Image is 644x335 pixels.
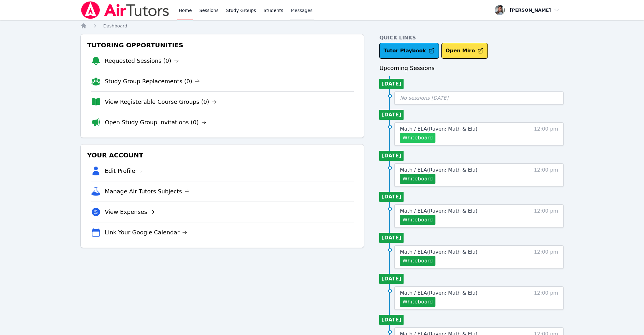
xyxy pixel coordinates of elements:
[379,274,404,284] li: [DATE]
[400,133,435,143] button: Whiteboard
[400,289,477,297] a: Math / ELA(Raven: Math & Ela)
[105,208,155,216] a: View Expenses
[441,43,488,59] button: Open Miro
[105,187,190,196] a: Manage Air Tutors Subjects
[400,95,448,101] span: No sessions [DATE]
[534,125,558,143] span: 12:00 pm
[400,174,435,184] button: Whiteboard
[379,315,404,325] li: [DATE]
[105,77,200,86] a: Study Group Replacements (0)
[534,289,558,307] span: 12:00 pm
[534,248,558,266] span: 12:00 pm
[80,23,564,29] nav: Breadcrumb
[400,256,435,266] button: Whiteboard
[105,56,179,65] a: Requested Sessions (0)
[379,192,404,202] li: [DATE]
[379,151,404,161] li: [DATE]
[400,290,477,296] span: Math / ELA ( Raven: Math & Ela )
[291,7,313,14] span: Messages
[379,110,404,120] li: [DATE]
[379,79,404,89] li: [DATE]
[105,167,143,175] a: Edit Profile
[400,215,435,225] button: Whiteboard
[379,43,439,59] a: Tutor Playbook
[379,64,564,73] h3: Upcoming Sessions
[400,208,477,214] span: Math / ELA ( Raven: Math & Ela )
[105,228,187,237] a: Link Your Google Calendar
[400,248,477,256] a: Math / ELA(Raven: Math & Ela)
[400,126,477,132] span: Math / ELA ( Raven: Math & Ela )
[400,167,477,173] span: Math / ELA ( Raven: Math & Ela )
[400,125,477,133] a: Math / ELA(Raven: Math & Ela)
[400,249,477,255] span: Math / ELA ( Raven: Math & Ela )
[534,207,558,225] span: 12:00 pm
[534,166,558,184] span: 12:00 pm
[105,118,206,127] a: Open Study Group Invitations (0)
[86,150,359,161] h3: Your Account
[400,166,477,174] a: Math / ELA(Raven: Math & Ela)
[400,297,435,307] button: Whiteboard
[379,34,564,42] h4: Quick Links
[103,23,127,29] a: Dashboard
[80,1,170,19] img: Air Tutors
[400,207,477,215] a: Math / ELA(Raven: Math & Ela)
[105,97,217,106] a: View Registerable Course Groups (0)
[379,233,404,243] li: [DATE]
[86,39,359,51] h3: Tutoring Opportunities
[103,23,127,28] span: Dashboard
